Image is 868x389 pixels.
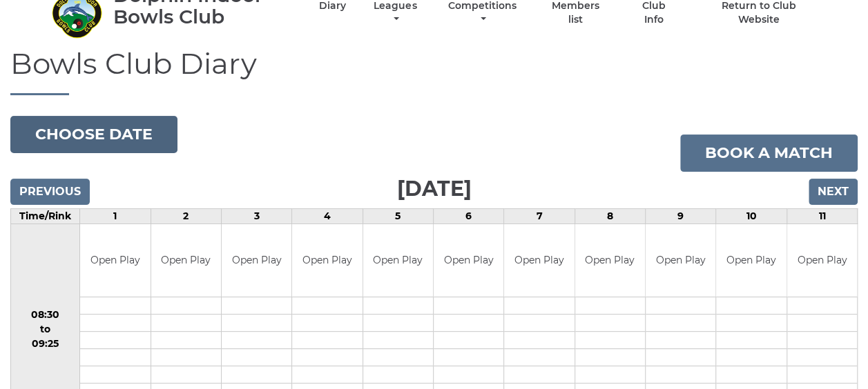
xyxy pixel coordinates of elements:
td: Open Play [151,224,221,297]
td: Open Play [646,224,715,297]
input: Previous [10,179,90,205]
td: Open Play [222,224,291,297]
button: Choose date [10,116,177,153]
td: Open Play [787,224,857,297]
td: Open Play [80,224,150,297]
td: Open Play [504,224,574,297]
td: 11 [787,209,857,224]
td: 2 [151,209,221,224]
td: 4 [292,209,363,224]
td: 7 [504,209,575,224]
td: 6 [433,209,503,224]
td: 9 [645,209,715,224]
td: Open Play [434,224,503,297]
input: Next [809,179,858,205]
td: 8 [575,209,645,224]
td: 10 [716,209,787,224]
td: 5 [363,209,433,224]
td: Time/Rink [11,209,80,224]
a: Book a match [680,134,858,172]
h1: Bowls Club Diary [10,48,858,95]
td: Open Play [575,224,645,297]
td: Open Play [363,224,433,297]
td: Open Play [716,224,786,297]
td: 1 [80,209,151,224]
td: Open Play [292,224,362,297]
td: 3 [221,209,291,224]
